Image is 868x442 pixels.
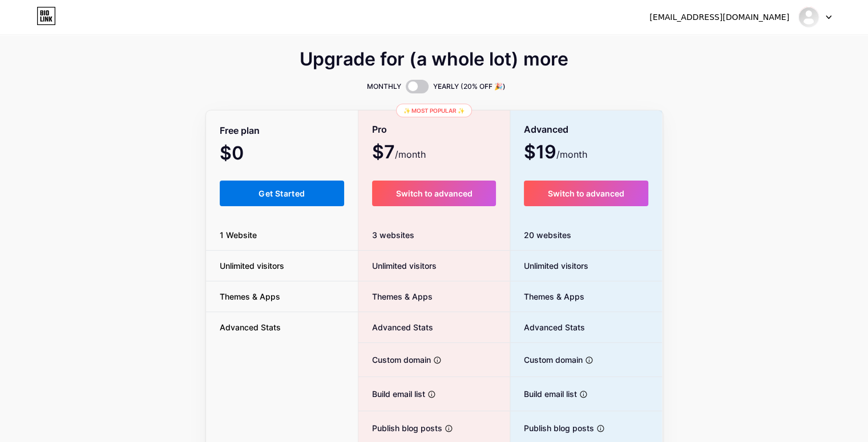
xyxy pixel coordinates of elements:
[358,422,442,434] span: Publish blog posts
[396,104,472,117] div: ✨ Most popular ✨
[510,260,588,272] span: Unlimited visitors
[524,145,587,161] span: $19
[372,145,426,161] span: $7
[220,146,274,162] span: $0
[206,290,294,302] span: Themes & Apps
[358,260,437,272] span: Unlimited visitors
[358,220,510,251] div: 3 websites
[510,290,584,302] span: Themes & Apps
[433,81,506,92] span: YEARLY (20% OFF 🎉)
[510,388,577,400] span: Build email list
[548,189,624,198] span: Switch to advanced
[510,321,585,333] span: Advanced Stats
[372,120,387,140] span: Pro
[510,354,583,366] span: Custom domain
[206,321,294,333] span: Advanced Stats
[395,189,472,198] span: Switch to advanced
[510,422,594,434] span: Publish blog posts
[524,181,649,206] button: Switch to advanced
[798,6,819,28] img: ipismun
[358,321,433,333] span: Advanced Stats
[524,120,568,140] span: Advanced
[206,229,271,241] span: 1 Website
[556,148,587,161] span: /month
[367,81,401,92] span: MONTHLY
[206,260,298,272] span: Unlimited visitors
[649,11,789,23] div: [EMAIL_ADDRESS][DOMAIN_NAME]
[300,52,568,66] span: Upgrade for (a whole lot) more
[372,181,496,206] button: Switch to advanced
[358,290,433,302] span: Themes & Apps
[510,220,663,251] div: 20 websites
[259,189,305,198] span: Get Started
[395,148,426,161] span: /month
[358,388,425,400] span: Build email list
[220,181,345,206] button: Get Started
[220,121,260,141] span: Free plan
[358,354,431,366] span: Custom domain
